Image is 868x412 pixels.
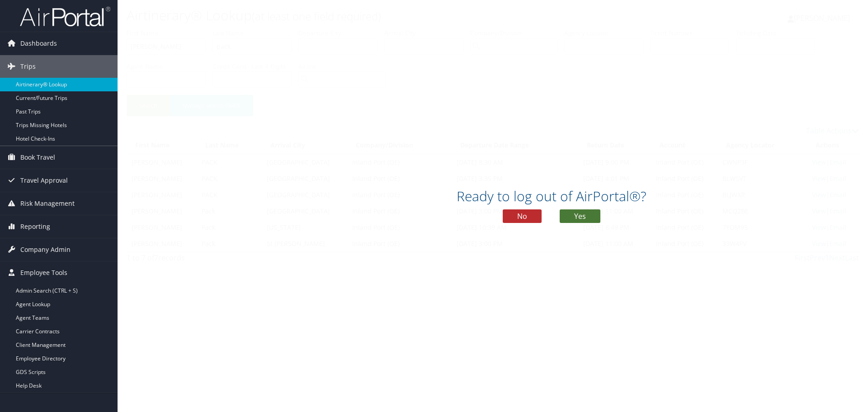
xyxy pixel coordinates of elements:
[20,261,67,284] span: Employee Tools
[20,169,68,192] span: Travel Approval
[20,55,36,78] span: Trips
[20,215,50,238] span: Reporting
[20,238,71,261] span: Company Admin
[20,146,55,169] span: Book Travel
[560,209,600,223] button: Yes
[20,192,75,215] span: Risk Management
[20,6,110,27] img: airportal-logo.png
[503,209,542,223] button: No
[20,32,57,55] span: Dashboards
